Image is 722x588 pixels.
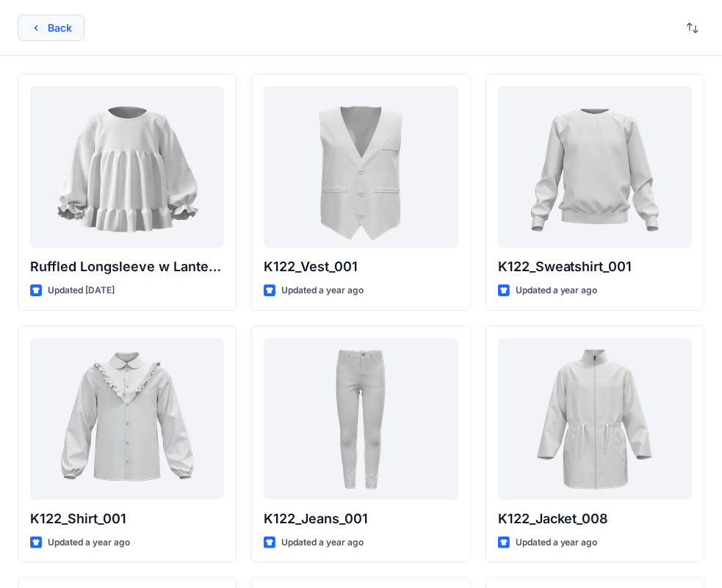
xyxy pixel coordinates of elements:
a: K122_Sweatshirt_001 [498,86,692,248]
p: Updated a year ago [281,535,364,551]
p: Updated a year ago [281,283,364,298]
p: Updated a year ago [48,535,130,551]
p: Ruffled Longsleeve w Lantern Sleeve [30,257,224,277]
p: K122_Shirt_001 [30,509,224,529]
p: K122_Jacket_008 [498,509,692,529]
a: K122_Jeans_001 [264,338,458,500]
a: K122_Shirt_001 [30,338,224,500]
p: Updated a year ago [516,283,598,298]
p: K122_Sweatshirt_001 [498,257,692,277]
p: K122_Jeans_001 [264,509,458,529]
p: Updated a year ago [516,535,598,551]
a: Ruffled Longsleeve w Lantern Sleeve [30,86,224,248]
a: K122_Jacket_008 [498,338,692,500]
button: Back [18,15,84,41]
p: Updated [DATE] [48,283,115,298]
a: K122_Vest_001 [264,86,458,248]
p: K122_Vest_001 [264,257,458,277]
